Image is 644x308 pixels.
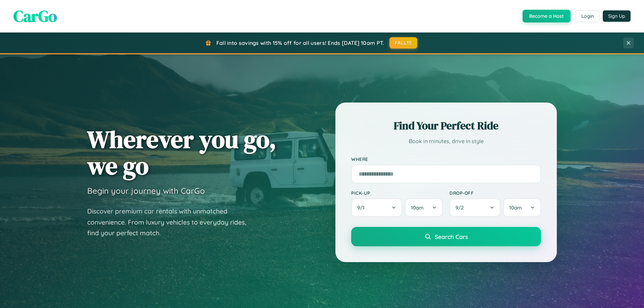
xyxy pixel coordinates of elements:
[435,233,468,240] span: Search Cars
[13,5,57,27] span: CarGo
[87,186,205,196] h3: Begin your journey with CarGo
[523,10,571,22] button: Become a Host
[405,198,443,217] button: 10am
[503,198,541,217] button: 10am
[576,10,599,22] button: Login
[351,156,541,162] label: Where
[509,204,522,211] span: 10am
[411,204,424,211] span: 10am
[351,198,402,217] button: 9/1
[449,190,541,196] label: Drop-off
[351,227,541,246] button: Search Cars
[449,198,500,217] button: 9/2
[351,118,541,133] h2: Find Your Perfect Ride
[389,37,418,49] button: FALL15
[603,10,631,22] button: Sign Up
[216,40,384,46] span: Fall into savings with 15% off for all users! Ends [DATE] 10am PT.
[455,204,467,211] span: 9 / 2
[351,136,541,146] p: Book in minutes, drive in style
[351,190,443,196] label: Pick-up
[87,126,276,179] h1: Wherever you go, we go
[357,204,368,211] span: 9 / 1
[87,206,255,239] p: Discover premium car rentals with unmatched convenience. From luxury vehicles to everyday rides, ...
